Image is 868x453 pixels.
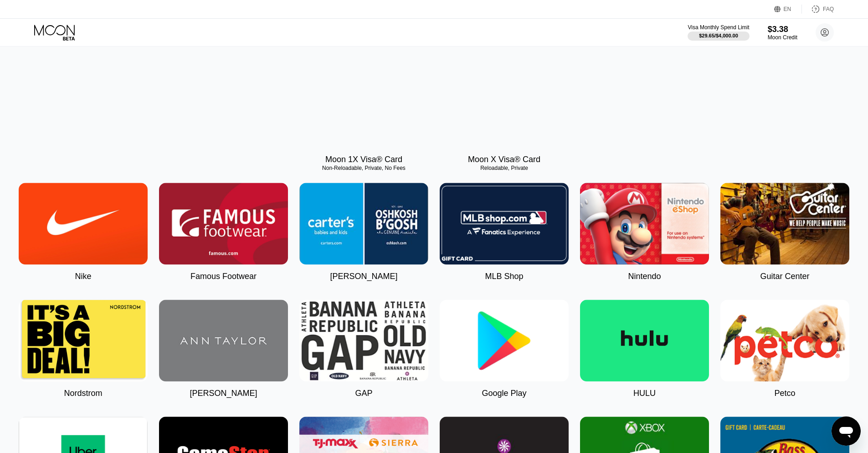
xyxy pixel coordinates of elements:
div: $29.65 / $4,000.00 [699,33,738,38]
div: HULU [633,389,656,398]
div: $3.38Moon Credit [768,25,797,41]
div: Visa Monthly Spend Limit$29.65/$4,000.00 [688,24,749,41]
div: Moon X Visa® Card [468,155,540,164]
div: EN [774,5,802,14]
div: Petco [774,389,795,398]
div: Google Play [482,389,526,398]
iframe: Button to launch messaging window [832,416,861,446]
div: GAP [355,389,372,398]
div: Guitar Center [760,272,809,281]
div: MLB Shop [485,272,523,281]
div: Nike [75,272,91,281]
div: Famous Footwear [190,272,257,281]
div: Nordstrom [64,389,102,398]
div: Moon 1X Visa® Card [325,155,402,164]
div: Nintendo [628,272,661,281]
div: Moon Credit [768,34,797,41]
div: Reloadable, Private [440,165,569,171]
div: FAQ [823,6,834,12]
div: [PERSON_NAME] [330,272,397,281]
div: $3.38 [768,25,797,34]
div: FAQ [802,5,834,14]
div: Non-Reloadable, Private, No Fees [299,165,428,171]
div: [PERSON_NAME] [190,389,257,398]
div: EN [784,6,791,12]
div: Visa Monthly Spend Limit [688,24,749,31]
